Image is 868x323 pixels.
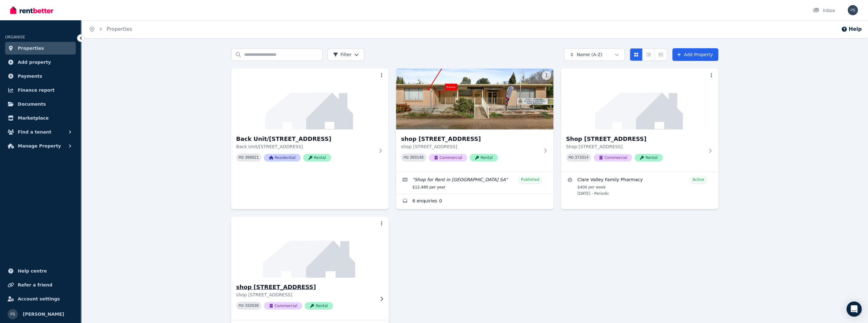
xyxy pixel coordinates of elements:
[18,114,49,122] span: Marketplace
[642,48,655,61] button: Compact list view
[841,25,862,33] button: Help
[227,215,392,279] img: shop 3/11 Main North Road, Auburn
[5,70,76,82] a: Payments
[245,155,258,160] code: 398021
[333,51,352,58] span: Filter
[81,20,140,38] nav: Breadcrumb
[107,26,132,32] a: Properties
[239,156,244,159] small: PID
[655,48,667,61] button: Expanded list view
[5,140,76,152] button: Manage Property
[566,143,704,150] p: Shop [STREET_ADDRESS]
[846,301,862,317] div: Open Intercom Messenger
[707,71,716,80] button: More options
[561,172,718,200] a: View details for Clare Valley Family Pharmacy
[401,143,539,150] p: shop [STREET_ADDRESS]
[542,71,551,80] button: More options
[18,295,60,303] span: Account settings
[396,194,553,209] a: Enquiries for shop 1/11 Main North Road, Auburn
[569,156,574,159] small: PID
[245,304,258,308] code: 332630
[577,51,603,58] span: Name (A-Z)
[18,281,52,289] span: Refer a friend
[18,72,42,80] span: Payments
[410,155,423,160] code: 303148
[5,35,25,39] span: ORGANISE
[231,217,388,320] a: shop 3/11 Main North Road, Auburnshop [STREET_ADDRESS]shop [STREET_ADDRESS]PID 332630CommercialRe...
[594,154,632,161] span: Commercial
[239,304,244,307] small: PID
[635,154,662,161] span: Rental
[396,69,553,172] a: shop 1/11 Main North Road, Auburnshop [STREET_ADDRESS]shop [STREET_ADDRESS]PID 303148CommercialRe...
[848,5,858,15] img: Prabhjot Singh
[561,69,718,172] a: Shop 2/11 Main N Rd, AuburnShop [STREET_ADDRESS]Shop [STREET_ADDRESS]PID 373314CommercialRental
[5,98,76,110] a: Documents
[5,112,76,124] a: Marketplace
[303,154,331,161] span: Rental
[575,155,588,160] code: 373314
[8,309,18,319] img: Prabhjot Singh
[566,135,704,143] h3: Shop [STREET_ADDRESS]
[5,265,76,277] a: Help centre
[672,48,718,61] a: Add Property
[564,48,625,61] button: Name (A-Z)
[404,156,409,159] small: PID
[5,84,76,96] a: Finance report
[264,154,301,161] span: Residential
[377,219,386,228] button: More options
[630,48,667,61] div: View options
[470,154,498,161] span: Rental
[18,267,47,275] span: Help centre
[5,293,76,305] a: Account settings
[396,172,553,194] a: Edit listing: Shop for Rent in Auburn SA
[5,56,76,69] a: Add property
[561,69,718,129] img: Shop 2/11 Main N Rd, Auburn
[231,69,388,172] a: Back Unit/11 Main N Rd, AuburnBack Unit/[STREET_ADDRESS]Back Unit/[STREET_ADDRESS]PID 398021Resid...
[5,279,76,291] a: Refer a friend
[813,7,835,14] div: Inbox
[18,86,55,94] span: Finance report
[429,154,467,161] span: Commercial
[18,44,44,52] span: Properties
[18,128,51,136] span: Find a tenant
[18,58,51,66] span: Add property
[396,69,553,129] img: shop 1/11 Main North Road, Auburn
[264,302,303,310] span: Commercial
[401,135,539,143] h3: shop [STREET_ADDRESS]
[236,283,375,292] h3: shop [STREET_ADDRESS]
[5,126,76,138] button: Find a tenant
[18,142,61,150] span: Manage Property
[377,71,386,80] button: More options
[18,100,46,108] span: Documents
[236,135,375,143] h3: Back Unit/[STREET_ADDRESS]
[305,302,333,310] span: Rental
[236,292,375,298] p: shop [STREET_ADDRESS]
[5,42,76,55] a: Properties
[630,48,643,61] button: Card view
[23,310,64,318] span: [PERSON_NAME]
[328,48,365,61] button: Filter
[231,69,388,129] img: Back Unit/11 Main N Rd, Auburn
[10,5,53,15] img: RentBetter
[236,143,375,150] p: Back Unit/[STREET_ADDRESS]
